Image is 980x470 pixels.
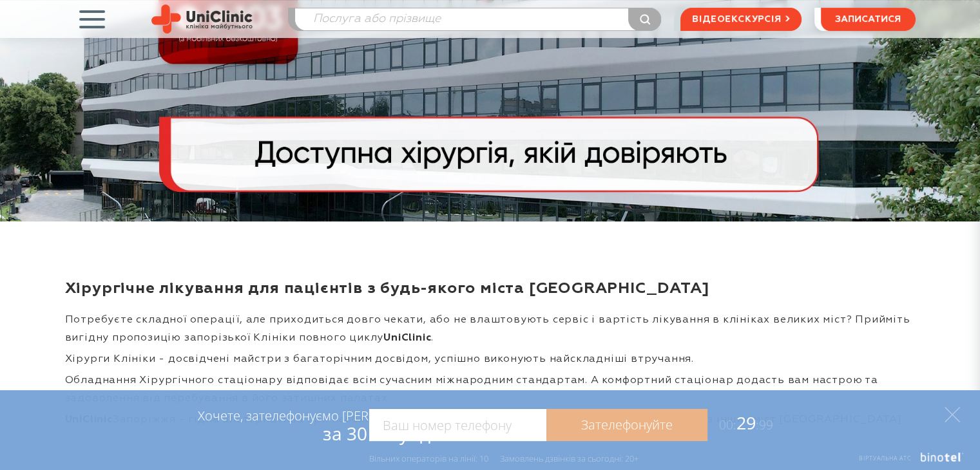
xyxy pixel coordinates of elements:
div: Вільних операторів на лінії: 10 Замовлень дзвінків за сьогодні: 20+ [369,453,639,464]
input: Послуга або прізвище [295,8,661,30]
input: Ваш номер телефону [369,409,546,441]
span: :99 [756,417,773,433]
div: Хочете, зателефонуємо [PERSON_NAME] [198,408,438,444]
p: Хірурги Клініки - досвідчені майстри з багаторічним досвідом, успішно виконують найскладніші втру... [65,350,916,368]
img: Uniclinic [151,5,253,33]
a: відеоекскурсія [680,8,801,31]
a: Зателефонуйте [546,409,707,441]
p: Потребуєте складної операції, але приходиться довго чекати, або не влаштовують сервіс і вартість ... [65,311,916,347]
h1: Хірургічне лікування для пацієнтів з будь-якого міста [GEOGRAPHIC_DATA] [65,279,916,298]
span: записатися [835,15,901,24]
span: 29 [707,411,773,435]
span: Віртуальна АТС [859,454,912,462]
span: за 30 секунд? [323,421,438,446]
span: 00: [719,417,736,433]
span: відеоекскурсія [692,8,781,30]
a: Віртуальна АТС [845,453,964,470]
strong: UniClinic [383,333,431,343]
p: Обладнання Хірургічного стаціонару відповідає всім сучасним міжнародним стандартам. А комфортний ... [65,371,916,408]
button: записатися [821,8,916,31]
